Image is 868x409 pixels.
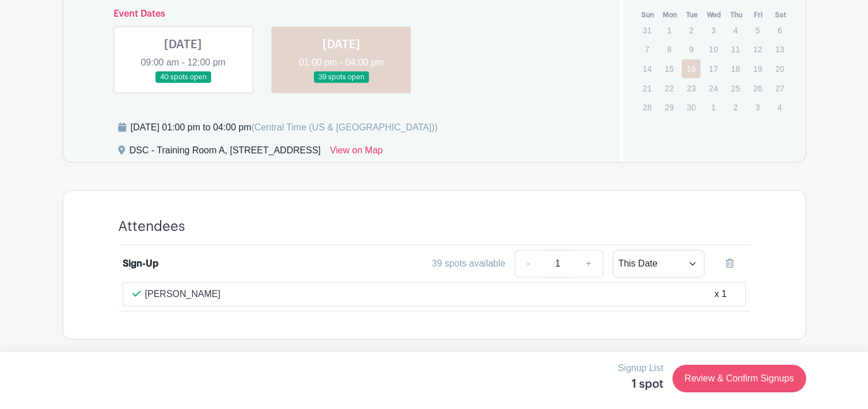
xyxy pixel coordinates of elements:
[770,60,789,78] p: 20
[682,21,700,39] p: 2
[145,287,221,301] p: [PERSON_NAME]
[748,21,767,39] p: 5
[704,60,723,78] p: 17
[618,361,663,375] p: Signup List
[637,40,656,58] p: 7
[704,21,723,39] p: 3
[770,98,789,116] p: 4
[704,40,723,58] p: 10
[330,144,383,162] a: View on Map
[637,60,656,78] p: 14
[769,9,792,21] th: Sat
[726,98,745,116] p: 2
[659,9,682,21] th: Mon
[770,40,789,58] p: 13
[726,40,745,58] p: 11
[515,250,541,277] a: -
[660,21,679,39] p: 1
[637,21,656,39] p: 31
[660,98,679,116] p: 29
[704,79,723,97] p: 24
[748,98,767,116] p: 3
[748,79,767,97] p: 26
[130,144,321,162] div: DSC - Training Room A, [STREET_ADDRESS]
[726,60,745,78] p: 18
[703,9,726,21] th: Wed
[681,9,703,21] th: Tue
[748,60,767,78] p: 19
[574,250,603,277] a: +
[660,40,679,58] p: 8
[672,365,805,392] a: Review & Confirm Signups
[131,121,438,134] div: [DATE] 01:00 pm to 04:00 pm
[432,257,505,271] div: 39 spots available
[725,9,748,21] th: Thu
[660,60,679,78] p: 15
[104,9,579,20] h6: Event Dates
[682,40,700,58] p: 9
[748,40,767,58] p: 12
[618,377,663,391] h5: 1 spot
[660,79,679,97] p: 22
[118,218,185,235] h4: Attendees
[726,21,745,39] p: 4
[682,59,700,78] a: 16
[682,98,700,116] p: 30
[637,79,656,97] p: 21
[704,98,723,116] p: 1
[251,122,438,132] span: (Central Time (US & [GEOGRAPHIC_DATA]))
[682,79,700,97] p: 23
[726,79,745,97] p: 25
[123,257,158,271] div: Sign-Up
[770,21,789,39] p: 6
[637,9,659,21] th: Sun
[770,79,789,97] p: 27
[748,9,770,21] th: Fri
[637,98,656,116] p: 28
[714,287,726,301] div: x 1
